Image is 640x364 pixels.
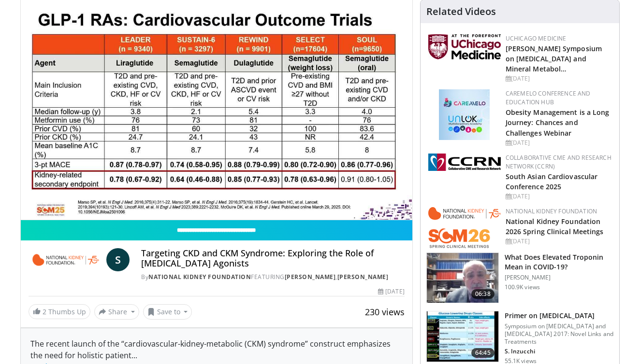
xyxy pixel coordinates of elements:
[506,108,610,137] a: Obesity Management is a Long Journey: Chances and Challenges Webinar
[506,89,591,106] a: CaReMeLO Conference and Education Hub
[29,304,90,319] a: 2 Thumbs Up
[94,304,139,320] button: Share
[427,253,498,303] img: 98daf78a-1d22-4ebe-927e-10afe95ffd94.150x105_q85_crop-smart_upscale.jpg
[506,44,602,73] a: [PERSON_NAME] Symposium on [MEDICAL_DATA] and Mineral Metabol…
[506,74,611,83] div: [DATE]
[506,172,598,191] a: South Asian Cardiovascular Conference 2025
[337,273,389,281] a: [PERSON_NAME]
[427,311,498,362] img: 022d2313-3eaa-4549-99ac-ae6801cd1fdc.150x105_q85_crop-smart_upscale.jpg
[439,89,490,140] img: 45df64a9-a6de-482c-8a90-ada250f7980c.png.150x105_q85_autocrop_double_scale_upscale_version-0.2.jpg
[471,348,495,358] span: 64:45
[426,6,496,17] h4: Related Videos
[365,306,405,318] span: 230 views
[505,252,613,272] h3: What Does Elevated Troponin Mean in COVID-19?
[506,139,611,147] div: [DATE]
[428,154,501,171] img: a04ee3ba-8487-4636-b0fb-5e8d268f3737.png.150x105_q85_autocrop_double_scale_upscale_version-0.2.png
[506,237,611,246] div: [DATE]
[285,273,336,281] a: [PERSON_NAME]
[29,248,102,271] img: National Kidney Foundation
[506,154,611,170] a: Collaborative CME and Research Network (CCRN)
[428,207,501,248] img: 79503c0a-d5ce-4e31-88bd-91ebf3c563fb.png.150x105_q85_autocrop_double_scale_upscale_version-0.2.png
[506,34,567,42] a: UChicago Medicine
[505,348,613,355] p: S. Inzucchi
[106,248,130,271] a: S
[141,273,404,281] div: By FEATURING ,
[143,304,192,320] button: Save to
[428,34,501,59] img: 5f87bdfb-7fdf-48f0-85f3-b6bcda6427bf.jpg.150x105_q85_autocrop_double_scale_upscale_version-0.2.jpg
[141,248,404,269] h4: Targeting CKD and CKM Syndrome: Exploring the Role of [MEDICAL_DATA] Agonists
[471,289,495,299] span: 06:38
[506,217,604,236] a: National Kidney Foundation 2026 Spring Clinical Meetings
[378,287,404,296] div: [DATE]
[505,283,540,291] p: 100.9K views
[148,273,251,281] a: National Kidney Foundation
[505,274,613,281] p: [PERSON_NAME]
[506,207,597,215] a: National Kidney Foundation
[505,311,613,321] h3: Primer on [MEDICAL_DATA]
[43,307,46,316] span: 2
[505,322,613,346] p: Symposium on [MEDICAL_DATA] and [MEDICAL_DATA] 2017: Novel Links and Treatments
[426,252,613,304] a: 06:38 What Does Elevated Troponin Mean in COVID-19? [PERSON_NAME] 100.9K views
[506,192,611,201] div: [DATE]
